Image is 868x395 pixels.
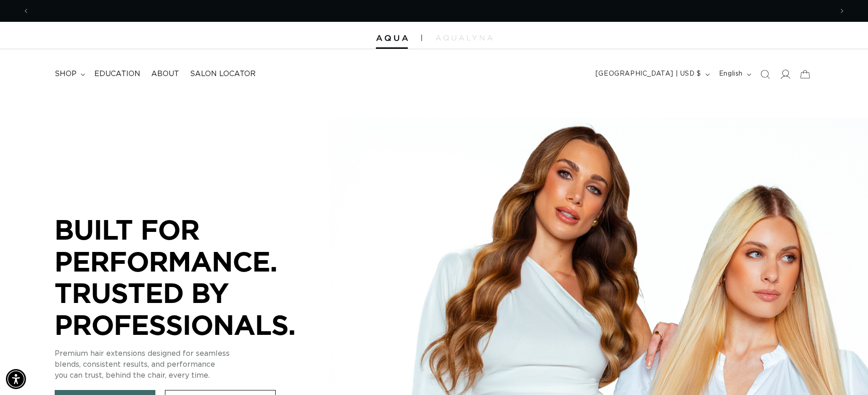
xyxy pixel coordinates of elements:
summary: Search [755,64,775,84]
p: Premium hair extensions designed for seamless blends, consistent results, and performance you can... [55,348,328,381]
span: [GEOGRAPHIC_DATA] | USD $ [596,69,701,79]
span: About [151,69,179,79]
button: Next announcement [832,2,852,20]
span: Salon Locator [190,69,256,79]
span: shop [55,69,77,79]
span: English [719,69,743,79]
button: English [714,66,755,83]
div: Accessibility Menu [6,369,26,389]
summary: shop [49,64,89,84]
span: Education [94,69,140,79]
img: Aqua Hair Extensions [376,35,408,41]
button: [GEOGRAPHIC_DATA] | USD $ [590,66,714,83]
a: Salon Locator [185,64,261,84]
button: Previous announcement [16,2,36,20]
a: Education [89,64,146,84]
a: About [146,64,185,84]
img: aqualyna.com [436,35,493,41]
p: BUILT FOR PERFORMANCE. TRUSTED BY PROFESSIONALS. [55,214,328,340]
